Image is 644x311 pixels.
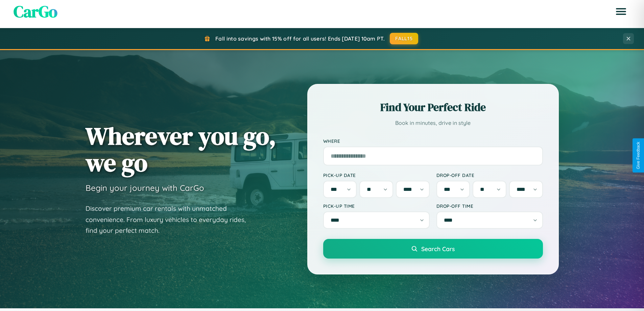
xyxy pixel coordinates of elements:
p: Discover premium car rentals with unmatched convenience. From luxury vehicles to everyday rides, ... [86,203,255,236]
label: Drop-off Time [436,203,543,209]
button: Open menu [612,2,630,21]
span: Search Cars [421,245,455,252]
label: Drop-off Date [436,172,543,178]
span: CarGo [14,0,57,23]
button: Search Cars [323,239,543,259]
button: FALL15 [390,33,418,44]
span: Fall into savings with 15% off for all users! Ends [DATE] 10am PT. [215,35,385,42]
label: Pick-up Time [323,203,430,209]
h3: Begin your journey with CarGo [86,183,204,193]
div: Give Feedback [636,142,641,169]
label: Pick-up Date [323,172,430,178]
label: Where [323,138,543,144]
h2: Find Your Perfect Ride [323,100,543,115]
p: Book in minutes, drive in style [323,118,543,128]
h1: Wherever you go, we go [86,123,276,176]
